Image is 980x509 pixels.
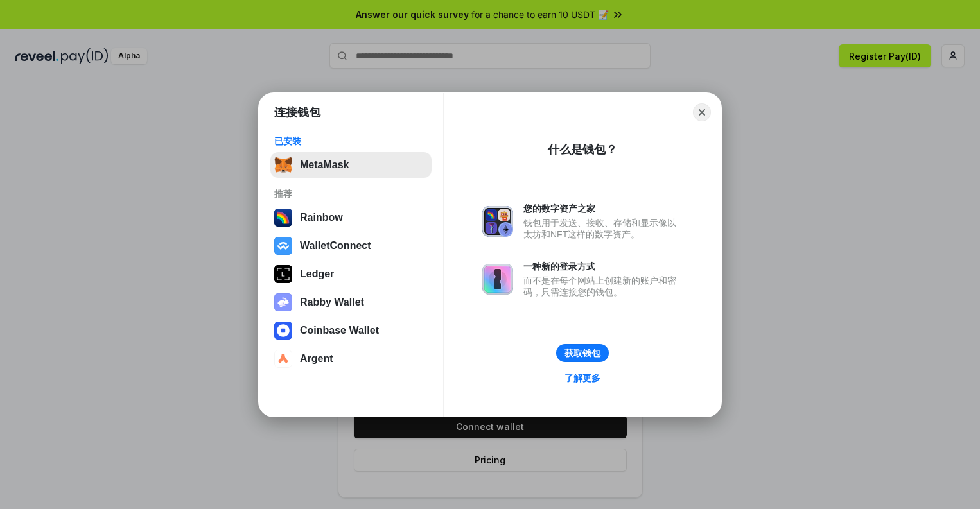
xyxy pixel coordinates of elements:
img: svg+xml,%3Csvg%20width%3D%2228%22%20height%3D%2228%22%20viewBox%3D%220%200%2028%2028%22%20fill%3D... [274,350,292,368]
div: 推荐 [274,188,428,200]
button: Rainbow [270,205,432,230]
button: Close [693,103,711,121]
img: svg+xml,%3Csvg%20xmlns%3D%22http%3A%2F%2Fwww.w3.org%2F2000%2Fsvg%22%20fill%3D%22none%22%20viewBox... [482,264,513,295]
div: WalletConnect [300,240,371,252]
div: Argent [300,353,333,365]
img: svg+xml,%3Csvg%20width%3D%2228%22%20height%3D%2228%22%20viewBox%3D%220%200%2028%2028%22%20fill%3D... [274,322,292,340]
img: svg+xml,%3Csvg%20fill%3D%22none%22%20height%3D%2233%22%20viewBox%3D%220%200%2035%2033%22%20width%... [274,156,292,174]
button: Rabby Wallet [270,289,432,315]
img: svg+xml,%3Csvg%20xmlns%3D%22http%3A%2F%2Fwww.w3.org%2F2000%2Fsvg%22%20width%3D%2228%22%20height%3... [274,265,292,283]
div: 您的数字资产之家 [523,203,683,214]
div: 而不是在每个网站上创建新的账户和密码，只需连接您的钱包。 [523,275,683,298]
div: 获取钱包 [564,347,600,359]
div: 一种新的登录方式 [523,261,683,272]
div: 已安装 [274,135,428,147]
div: Rainbow [300,212,343,223]
div: 钱包用于发送、接收、存储和显示像以太坊和NFT这样的数字资产。 [523,217,683,240]
div: 了解更多 [564,372,600,384]
div: MetaMask [300,159,349,171]
img: svg+xml,%3Csvg%20xmlns%3D%22http%3A%2F%2Fwww.w3.org%2F2000%2Fsvg%22%20fill%3D%22none%22%20viewBox... [274,293,292,311]
div: 什么是钱包？ [548,142,617,157]
button: MetaMask [270,152,432,178]
div: Rabby Wallet [300,297,364,308]
img: svg+xml,%3Csvg%20width%3D%2228%22%20height%3D%2228%22%20viewBox%3D%220%200%2028%2028%22%20fill%3D... [274,237,292,255]
div: Ledger [300,268,334,280]
button: Argent [270,346,432,372]
h1: 连接钱包 [274,105,320,120]
img: svg+xml,%3Csvg%20xmlns%3D%22http%3A%2F%2Fwww.w3.org%2F2000%2Fsvg%22%20fill%3D%22none%22%20viewBox... [482,206,513,237]
img: svg+xml,%3Csvg%20width%3D%22120%22%20height%3D%22120%22%20viewBox%3D%220%200%20120%20120%22%20fil... [274,209,292,227]
button: Ledger [270,261,432,287]
button: Coinbase Wallet [270,318,432,343]
div: Coinbase Wallet [300,325,379,336]
button: WalletConnect [270,233,432,259]
a: 了解更多 [557,370,608,386]
button: 获取钱包 [556,344,609,362]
